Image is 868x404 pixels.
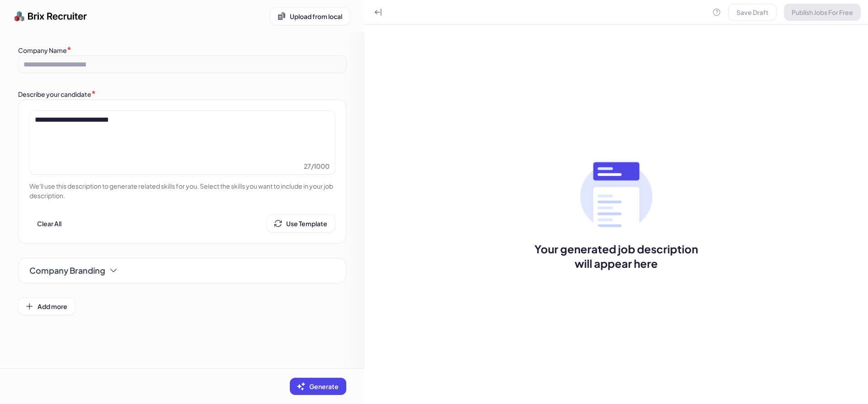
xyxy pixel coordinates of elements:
[286,219,327,228] span: Use Template
[528,242,704,271] span: Your generated job description will appear here
[267,215,335,232] button: Use Template
[29,215,69,232] button: Clear All
[29,181,335,200] p: We'll use this description to generate related skills for you. Select the skills you want to incl...
[270,8,350,25] button: Upload from local
[38,302,67,310] span: Add more
[580,158,652,231] img: no txt
[290,378,346,395] button: Generate
[14,7,87,25] img: logo
[18,298,75,315] button: Add more
[290,12,342,20] span: Upload from local
[18,46,67,54] label: Company Name
[18,90,91,98] label: Describe your candidate
[29,264,105,277] span: Company Branding
[309,382,339,390] span: Generate
[37,219,61,228] span: Clear All
[304,162,330,171] span: 27 / 1000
